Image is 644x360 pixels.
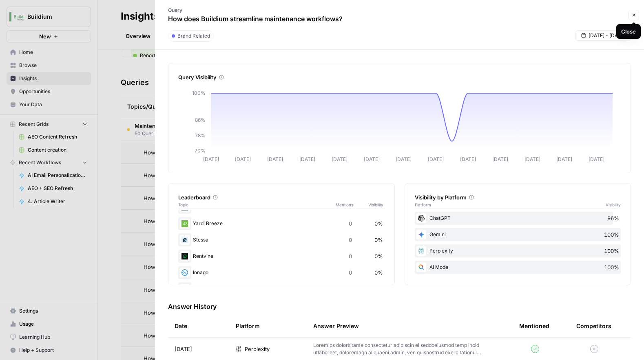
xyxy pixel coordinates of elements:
div: Innago [178,266,385,279]
tspan: [DATE] [299,156,315,162]
div: Mentioned [519,315,549,337]
div: Answer Preview [313,315,506,337]
div: Stessa [178,233,385,246]
tspan: 78% [195,132,206,139]
span: 0% [374,268,383,277]
img: tmvi4pfz0ozynes8gsyk5khhrdim [180,284,190,294]
tspan: 100% [192,90,206,96]
span: 0% [374,252,383,260]
p: How does Buildium streamline maintenance workflows? [168,14,343,24]
span: 96% [607,214,619,222]
div: Yardi Breeze [178,217,385,230]
p: Query [168,7,343,14]
div: Competitors [576,322,611,330]
img: d2eoxo7m41he23a7x7fxd6ttxsg7 [180,268,190,277]
tspan: [DATE] [492,156,508,162]
div: Platform [236,315,260,337]
div: Gemini [415,228,621,241]
span: Brand Related [177,32,210,40]
tspan: [DATE] [235,156,251,162]
img: oj178hqny8fdlpyzebbl963kbkw2 [180,251,190,261]
tspan: 86% [195,117,206,123]
button: [DATE] - [DATE] [575,30,631,41]
div: ChatGPT [415,212,621,225]
span: 0 [349,219,352,228]
span: 100% [604,230,619,239]
p: Loremips dolorsitame consectetur adipiscin el seddoeiusmod temp incid utlaboreet, doloremagn aliq... [313,342,493,356]
span: Perplexity [245,345,270,353]
span: 0 [349,252,352,260]
div: Leaderboard [178,193,385,201]
img: 4xf8xzpj14yhbu7khmhyyzlfa7pg [180,219,190,228]
div: Perplexity [415,244,621,257]
span: Visibility [606,201,621,208]
div: Visibility by Platform [415,193,621,201]
span: Visibility [368,201,385,208]
div: AI Mode [415,261,621,274]
span: 100% [604,247,619,255]
tspan: [DATE] [460,156,476,162]
span: [DATE] - [DATE] [589,32,625,39]
tspan: [DATE] [267,156,283,162]
div: Query Visibility [178,73,621,81]
tspan: [DATE] [332,156,347,162]
span: Topic [178,201,336,208]
span: 0 [349,268,352,277]
tspan: [DATE] [396,156,412,162]
tspan: [DATE] [203,156,219,162]
h3: Answer History [168,302,631,311]
span: [DATE] [175,345,192,353]
tspan: [DATE] [364,156,380,162]
div: Close [621,27,636,36]
div: Rentvine [178,250,385,263]
span: Platform [415,201,431,208]
tspan: [DATE] [589,156,604,162]
span: 100% [604,263,619,271]
span: 0% [374,219,383,228]
tspan: [DATE] [428,156,444,162]
span: 0 [349,236,352,244]
img: rnt5lopvww7itqeada6gni4vt3rr [180,235,190,245]
tspan: [DATE] [524,156,540,162]
tspan: [DATE] [556,156,572,162]
tspan: 70% [195,148,206,154]
div: Date [175,315,187,337]
span: Mentions [336,201,368,208]
span: 0% [374,236,383,244]
div: TenantCloud [178,282,385,295]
